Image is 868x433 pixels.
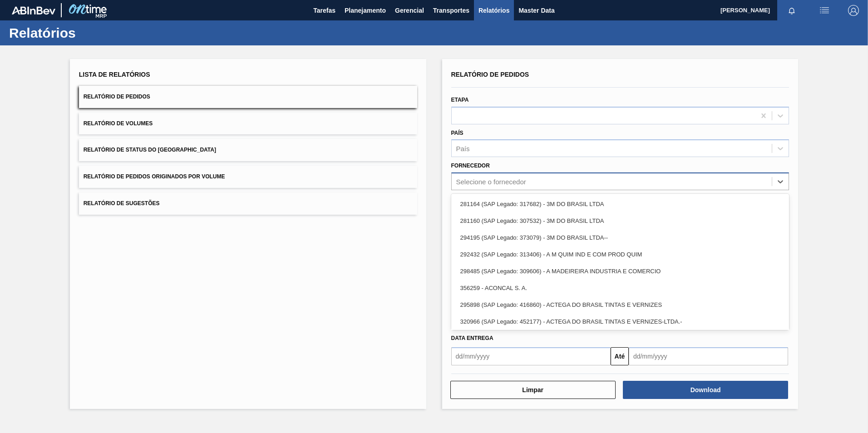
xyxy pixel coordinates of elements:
[451,335,493,341] span: Data entrega
[79,71,150,78] span: Lista de Relatórios
[313,5,335,16] span: Tarefas
[79,113,417,135] button: Relatório de Volumes
[777,4,806,17] button: Notificações
[84,120,153,127] span: Relatório de Volumes
[611,347,629,365] button: Até
[819,5,830,16] img: userActions
[79,139,417,161] button: Relatório de Status do [GEOGRAPHIC_DATA]
[9,28,170,38] h1: Relatórios
[79,86,417,108] button: Relatório de Pedidos
[345,5,386,16] span: Planejamento
[629,347,788,365] input: dd/mm/yyyy
[518,5,554,16] span: Master Data
[848,5,859,16] img: Logout
[451,296,789,313] div: 295898 (SAP Legado: 416860) - ACTEGA DO BRASIL TINTAS E VERNIZES
[395,5,424,16] span: Gerencial
[478,5,509,16] span: Relatórios
[79,192,417,215] button: Relatório de Sugestões
[451,246,789,263] div: 292432 (SAP Legado: 313406) - A M QUIM IND E COM PROD QUIM
[451,196,789,212] div: 281164 (SAP Legado: 317682) - 3M DO BRASIL LTDA
[451,263,789,280] div: 298485 (SAP Legado: 309606) - A MADEIREIRA INDUSTRIA E COMERCIO
[79,166,417,188] button: Relatório de Pedidos Originados por Volume
[451,97,469,103] label: Etapa
[451,212,789,229] div: 281160 (SAP Legado: 307532) - 3M DO BRASIL LTDA
[450,381,616,399] button: Limpar
[451,347,611,365] input: dd/mm/yyyy
[84,93,150,100] span: Relatório de Pedidos
[451,71,529,78] span: Relatório de Pedidos
[84,173,225,180] span: Relatório de Pedidos Originados por Volume
[451,130,464,136] label: País
[12,6,55,15] img: TNhmsLtSVTkK8tSr43FrP2fwEKptu5GPRR3wAAAABJRU5ErkJggg==
[451,280,789,296] div: 356259 - ACONCAL S. A.
[433,5,469,16] span: Transportes
[456,178,526,186] div: Selecione o fornecedor
[84,147,216,153] span: Relatório de Status do [GEOGRAPHIC_DATA]
[623,381,788,399] button: Download
[451,313,789,330] div: 320966 (SAP Legado: 452177) - ACTEGA DO BRASIL TINTAS E VERNIZES-LTDA.-
[451,229,789,246] div: 294195 (SAP Legado: 373079) - 3M DO BRASIL LTDA--
[456,145,470,153] div: País
[451,162,490,169] label: Fornecedor
[84,200,160,207] span: Relatório de Sugestões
